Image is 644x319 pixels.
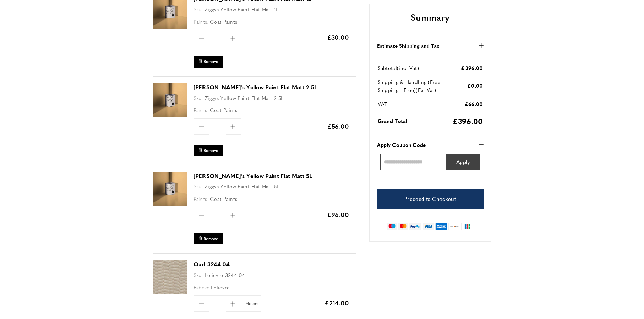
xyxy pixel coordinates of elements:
[204,148,218,153] span: Remove
[194,56,223,67] button: Remove Ziggy's Yellow Paint Flat Matt 1L
[453,115,483,126] span: £396.00
[211,284,230,291] span: Lelievre
[325,299,349,307] span: £214.00
[194,183,203,190] span: Sku:
[461,223,473,230] img: jcb
[435,223,447,230] img: american-express
[205,94,284,101] span: Ziggys-Yellow-Paint-Flat-Matt-2.5L
[194,145,223,156] button: Remove Ziggy's Yellow Paint Flat Matt 2.5L
[153,24,187,30] a: Ziggy's Yellow Paint Flat Matt 1L
[461,64,483,71] span: £396.00
[153,172,187,206] img: Ziggy's Yellow Paint Flat Matt 5L
[194,284,210,291] span: Fabric:
[378,78,441,93] span: Shipping & Handling (Free Shipping - Free)
[377,11,484,29] h2: Summary
[194,233,223,244] button: Remove Ziggy's Yellow Paint Flat Matt 5L
[153,289,187,295] a: Oud 3244-04
[446,154,480,170] button: Apply
[205,271,245,278] span: Lelievre-3244-04
[377,41,484,49] button: Estimate Shipping and Tax
[153,112,187,118] a: Ziggy's Yellow Paint Flat Matt 2.5L
[409,223,421,230] img: paypal
[194,260,230,268] a: Oud 3244-04
[210,18,237,25] span: Coat Paints
[456,159,470,164] span: Apply
[194,18,209,25] span: Paints:
[205,6,279,13] span: Ziggys-Yellow-Paint-Flat-Matt-1L
[194,106,209,113] span: Paints:
[153,201,187,207] a: Ziggy's Yellow Paint Flat Matt 5L
[448,223,460,230] img: discover
[387,223,397,230] img: maestro
[464,100,483,107] span: £66.00
[467,82,483,89] span: £0.00
[242,300,260,307] span: Meters
[327,33,349,42] span: £30.00
[423,223,434,230] img: visa
[377,189,484,209] a: Proceed to Checkout
[327,122,349,130] span: £56.00
[194,271,203,278] span: Sku:
[194,195,209,202] span: Paints:
[194,83,318,91] a: [PERSON_NAME]'s Yellow Paint Flat Matt 2.5L
[327,210,349,219] span: £96.00
[194,94,203,101] span: Sku:
[416,86,436,93] span: (Ex. Vat)
[194,6,203,13] span: Sku:
[377,141,484,149] button: Apply Coupon Code
[205,183,280,190] span: Ziggys-Yellow-Paint-Flat-Matt-5L
[378,64,397,71] span: Subtotal
[377,41,439,49] strong: Estimate Shipping and Tax
[397,64,419,71] span: (inc. Vat)
[398,223,408,230] img: mastercard
[153,260,187,294] img: Oud 3244-04
[378,100,388,107] span: VAT
[377,141,426,149] strong: Apply Coupon Code
[194,172,313,180] a: [PERSON_NAME]'s Yellow Paint Flat Matt 5L
[153,83,187,117] img: Ziggy's Yellow Paint Flat Matt 2.5L
[210,106,237,113] span: Coat Paints
[210,195,237,202] span: Coat Paints
[378,117,407,124] span: Grand Total
[204,236,218,242] span: Remove
[204,59,218,64] span: Remove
